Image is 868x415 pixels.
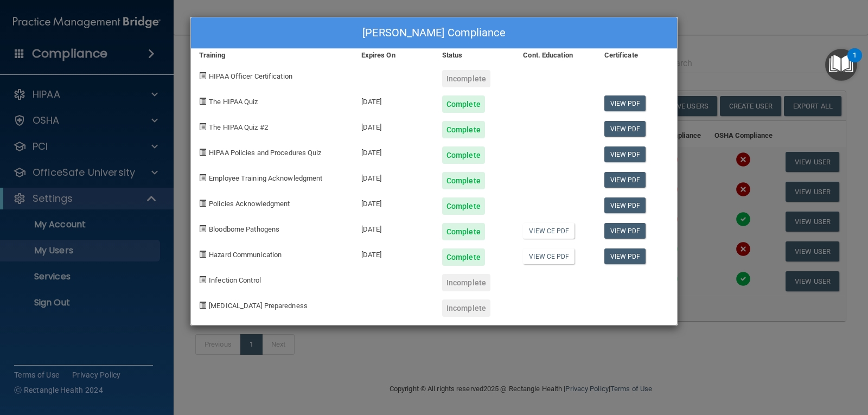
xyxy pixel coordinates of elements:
div: Cont. Education [515,49,596,62]
div: [DATE] [353,138,434,164]
span: Policies Acknowledgment [209,200,290,208]
div: Certificate [596,49,677,62]
div: Complete [442,248,485,266]
iframe: Drift Widget Chat Controller [680,338,855,381]
div: [PERSON_NAME] Compliance [191,17,677,49]
button: Open Resource Center, 1 new notification [825,49,857,81]
div: [DATE] [353,189,434,215]
div: Incomplete [442,274,490,291]
span: Employee Training Acknowledgment [209,174,322,182]
a: View PDF [604,172,646,188]
div: [DATE] [353,240,434,266]
div: [DATE] [353,113,434,138]
a: View PDF [604,197,646,213]
div: [DATE] [353,215,434,240]
div: Incomplete [442,70,490,87]
span: Hazard Communication [209,251,282,259]
div: [DATE] [353,87,434,113]
div: Complete [442,197,485,215]
div: Complete [442,172,485,189]
a: View PDF [604,146,646,162]
span: Bloodborne Pathogens [209,225,279,233]
a: View PDF [604,95,646,111]
span: HIPAA Policies and Procedures Quiz [209,149,321,157]
span: Infection Control [209,276,261,284]
div: Incomplete [442,299,490,317]
span: The HIPAA Quiz [209,98,258,106]
a: View CE PDF [523,223,575,239]
div: 1 [853,55,857,69]
span: [MEDICAL_DATA] Preparedness [209,302,308,310]
div: Complete [442,146,485,164]
div: Status [434,49,515,62]
a: View CE PDF [523,248,575,264]
div: Expires On [353,49,434,62]
div: Training [191,49,353,62]
a: View PDF [604,248,646,264]
div: Complete [442,121,485,138]
a: View PDF [604,223,646,239]
span: The HIPAA Quiz #2 [209,123,268,131]
div: Complete [442,95,485,113]
span: HIPAA Officer Certification [209,72,292,80]
div: Complete [442,223,485,240]
a: View PDF [604,121,646,137]
div: [DATE] [353,164,434,189]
